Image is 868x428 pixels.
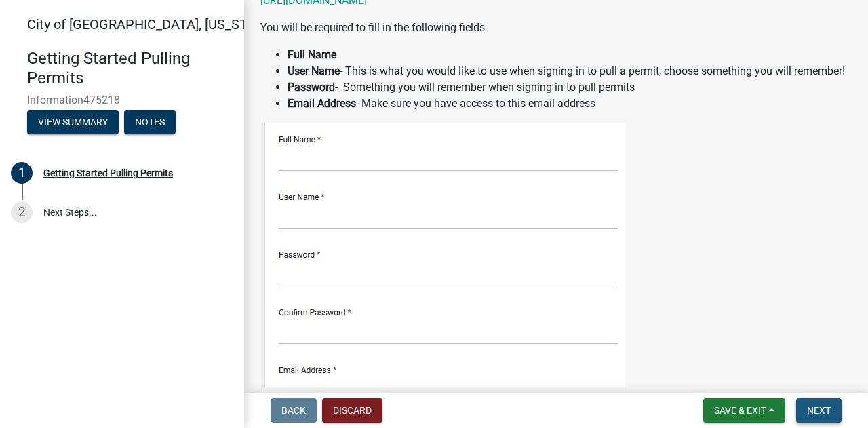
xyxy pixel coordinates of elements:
[124,117,176,128] wm-modal-confirm: Notes
[27,49,233,88] h4: Getting Started Pulling Permits
[288,97,356,110] strong: Email Address
[288,48,336,61] strong: Full Name
[714,405,766,416] span: Save & Exit
[288,81,335,94] strong: Password
[288,64,340,77] strong: User Name
[11,162,33,184] div: 1
[703,398,785,423] button: Save & Exit
[11,201,33,223] div: 2
[288,96,852,112] li: - Make sure you have access to this email address
[43,168,173,178] div: Getting Started Pulling Permits
[288,63,852,79] li: - This is what you would like to use when signing in to pull a permit, choose something you will ...
[288,79,852,96] li: - Something you will remember when signing in to pull permits
[27,110,119,134] button: View Summary
[796,398,842,423] button: Next
[271,398,317,423] button: Back
[27,94,217,106] span: Information475218
[281,405,306,416] span: Back
[260,20,852,36] p: You will be required to fill in the following fields
[27,117,119,128] wm-modal-confirm: Summary
[807,405,831,416] span: Next
[124,110,176,134] button: Notes
[27,16,274,33] span: City of [GEOGRAPHIC_DATA], [US_STATE]
[322,398,382,423] button: Discard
